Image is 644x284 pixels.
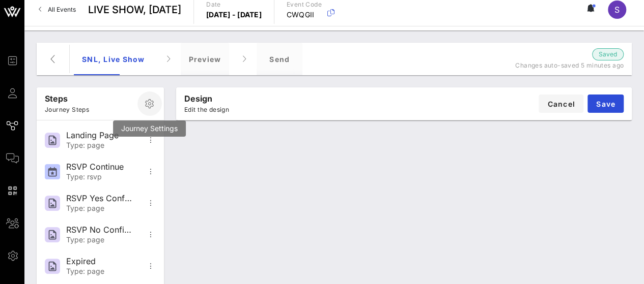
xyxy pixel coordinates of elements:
[66,194,133,203] div: RSVP Yes Confirmation
[206,10,262,20] p: [DATE] - [DATE]
[614,5,620,15] span: S
[596,100,615,108] span: Save
[33,2,82,18] a: All Events
[88,2,181,17] span: LIVE SHOW, [DATE]
[66,236,133,244] div: Type: page
[287,10,322,20] p: CWQGII
[496,60,624,71] p: Changes auto-saved 5 minutes ago
[547,100,575,108] span: Cancel
[66,204,133,213] div: Type: page
[66,162,133,172] div: RSVP Continue
[608,1,626,19] div: S
[599,49,617,59] span: Saved
[184,105,229,115] p: Edit the design
[66,141,133,150] div: Type: page
[74,43,153,75] div: SNL, Live Show
[184,92,229,105] p: Design
[48,6,76,13] span: All Events
[66,267,133,276] div: Type: page
[66,131,133,140] div: Landing Page
[45,92,89,105] p: Steps
[66,173,133,181] div: Type: rsvp
[257,43,302,75] div: Send
[66,257,133,266] div: Expired
[45,105,89,115] p: Journey Steps
[66,225,133,235] div: RSVP No Confirmation
[587,94,624,113] button: Save
[181,43,230,75] div: Preview
[539,94,583,113] button: Cancel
